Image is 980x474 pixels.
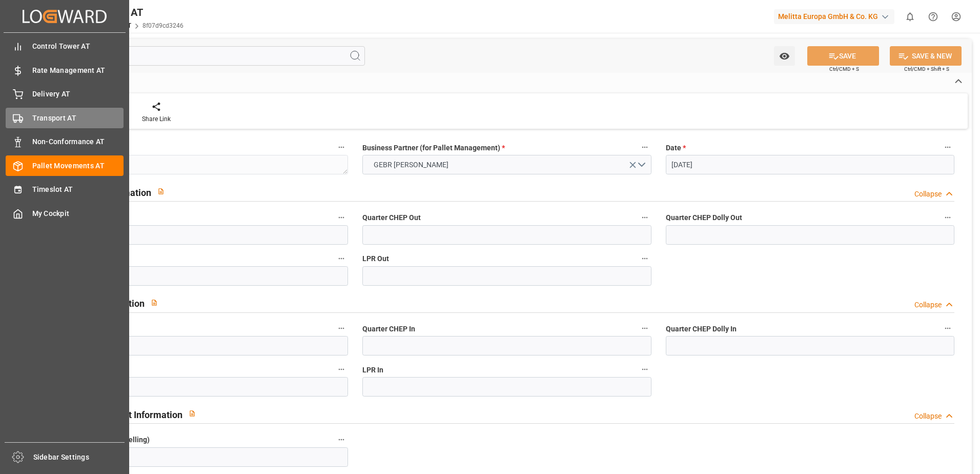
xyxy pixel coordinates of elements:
div: Share Link [142,114,171,124]
span: Non-Conformance AT [32,136,124,147]
button: Euro Out [335,211,348,224]
button: SAVE & NEW [890,46,962,66]
span: Sidebar Settings [33,452,125,463]
button: View description [182,404,202,423]
button: Melitta Europa GmbH & Co. KG [774,7,899,26]
a: Rate Management AT [6,60,124,80]
button: CHEP Out [335,252,348,265]
span: Rate Management AT [32,65,124,76]
button: Help Center [922,5,945,28]
span: My Cockpit [32,208,124,219]
div: Melitta Europa GmbH & Co. KG [774,9,894,24]
a: Timeslot AT [6,180,124,200]
button: show 0 new notifications [899,5,922,28]
span: Timeslot AT [32,184,124,195]
a: Non-Conformance AT [6,132,124,152]
button: Countervalue Euro (Selling) [335,433,348,446]
button: Quarter CHEP Dolly In [941,322,954,335]
span: Control Tower AT [32,41,124,52]
button: Quarter CHEP Dolly Out [941,211,954,224]
span: Delivery AT [32,89,124,100]
button: code [335,141,348,154]
button: Business Partner (for Pallet Management) * [638,141,651,154]
span: Quarter CHEP Out [362,212,421,223]
span: GEBR [PERSON_NAME] [369,160,454,170]
button: LPR In [638,363,651,376]
button: SAVE [807,46,879,66]
button: Quarter CHEP Out [638,211,651,224]
button: View description [145,293,164,312]
div: Collapse [914,300,942,310]
span: Quarter CHEP Dolly In [666,324,737,334]
button: LPR Out [638,252,651,265]
span: Date [666,143,686,153]
button: open menu [774,46,795,66]
input: DD-MM-YYYY [666,155,954,174]
a: Pallet Movements AT [6,155,124,175]
span: Ctrl/CMD + Shift + S [904,65,949,73]
span: LPR Out [362,253,389,264]
textarea: 8f07d9cd3246 [59,155,348,174]
button: Quarter CHEP In [638,322,651,335]
span: LPR In [362,365,383,376]
span: Quarter CHEP In [362,324,415,334]
a: Control Tower AT [6,36,124,56]
a: Transport AT [6,108,124,128]
span: Pallet Movements AT [32,161,124,171]
a: My Cockpit [6,203,124,223]
div: Collapse [914,189,942,200]
a: Delivery AT [6,84,124,104]
button: CHEP In [335,363,348,376]
span: Transport AT [32,113,124,124]
button: View description [151,182,171,201]
div: Collapse [914,411,942,422]
span: Ctrl/CMD + S [829,65,859,73]
span: Quarter CHEP Dolly Out [666,212,742,223]
input: Search Fields [47,46,365,66]
button: Date * [941,141,954,154]
button: open menu [362,155,651,174]
span: Business Partner (for Pallet Management) [362,143,505,153]
button: Euro In [335,322,348,335]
